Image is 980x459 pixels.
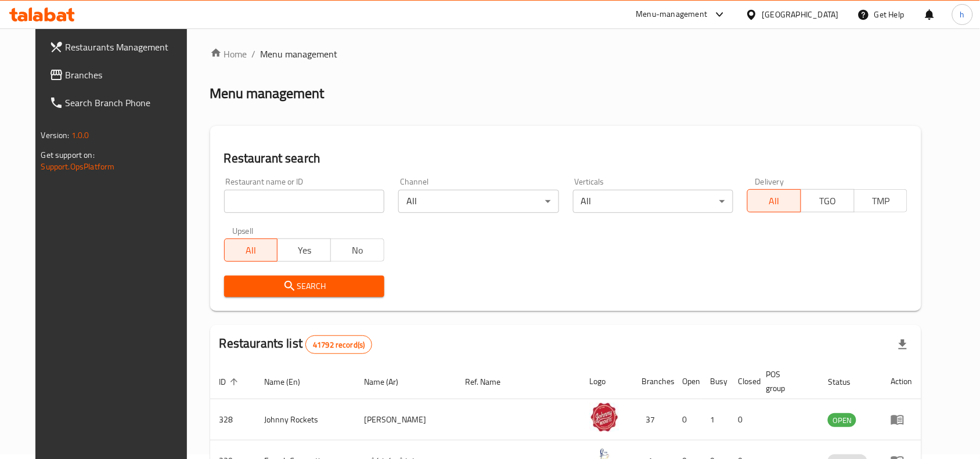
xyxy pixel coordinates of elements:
[755,178,784,186] label: Delivery
[305,335,372,354] div: Total records count
[806,193,850,209] span: TGO
[801,189,855,212] button: TGO
[336,242,380,259] span: No
[747,189,801,212] button: All
[210,47,922,61] nav: breadcrumb
[224,190,384,213] input: Search for restaurant name or ID..
[465,375,516,389] span: Ref. Name
[889,331,917,359] div: Export file
[828,414,856,427] span: OPEN
[229,242,273,259] span: All
[729,364,757,399] th: Closed
[224,276,384,297] button: Search
[41,147,95,162] span: Get support on:
[891,413,912,427] div: Menu
[66,40,190,54] span: Restaurants Management
[40,33,199,61] a: Restaurants Management
[828,413,856,427] div: OPEN
[590,403,619,432] img: Johnny Rockets
[355,399,456,440] td: [PERSON_NAME]
[673,399,701,440] td: 0
[673,364,701,399] th: Open
[762,8,839,21] div: [GEOGRAPHIC_DATA]
[581,364,633,399] th: Logo
[255,399,355,440] td: Johnny Rockets
[330,238,384,262] button: No
[232,227,254,235] label: Upsell
[41,128,70,143] span: Version:
[398,190,559,213] div: All
[729,399,757,440] td: 0
[828,375,866,389] span: Status
[752,193,797,209] span: All
[252,47,256,61] li: /
[210,399,255,440] td: 328
[219,335,373,354] h2: Restaurants list
[633,399,673,440] td: 37
[41,159,115,174] a: Support.OpsPlatform
[233,279,375,294] span: Search
[40,89,199,117] a: Search Branch Phone
[71,128,89,143] span: 1.0.0
[210,47,247,61] a: Home
[636,8,708,21] div: Menu-management
[224,150,908,167] h2: Restaurant search
[364,375,413,389] span: Name (Ar)
[261,47,338,61] span: Menu management
[224,238,278,262] button: All
[701,399,729,440] td: 1
[219,375,242,389] span: ID
[854,189,908,212] button: TMP
[766,367,805,395] span: POS group
[40,61,199,89] a: Branches
[859,193,903,209] span: TMP
[306,339,372,350] span: 41792 record(s)
[881,364,921,399] th: Action
[701,364,729,399] th: Busy
[66,68,190,82] span: Branches
[282,242,326,259] span: Yes
[277,238,331,262] button: Yes
[960,8,965,21] span: h
[66,96,190,110] span: Search Branch Phone
[210,84,325,103] h2: Menu management
[573,190,733,213] div: All
[633,364,673,399] th: Branches
[265,375,316,389] span: Name (En)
